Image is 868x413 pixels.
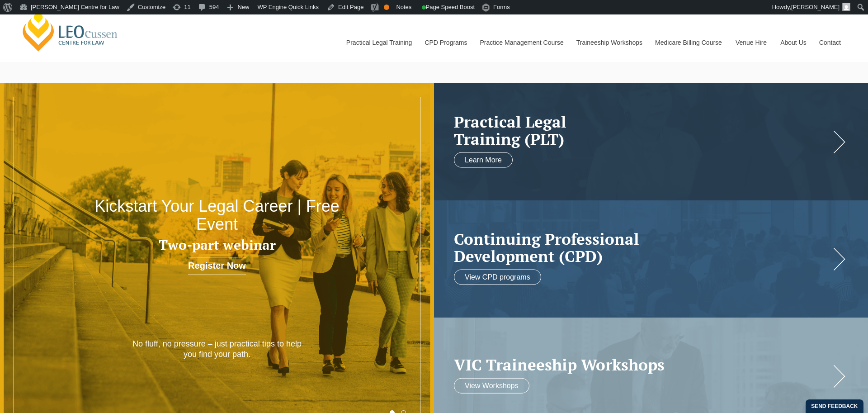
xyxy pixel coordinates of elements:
[454,152,513,167] a: Learn More
[454,230,830,265] a: Continuing ProfessionalDevelopment (CPD)
[570,23,648,62] a: Traineeship Workshops
[87,197,347,233] h2: Kickstart Your Legal Career | Free Event
[812,23,848,62] a: Contact
[20,10,120,52] a: [PERSON_NAME] Centre for Law
[418,23,473,62] a: CPD Programs
[87,237,347,252] h3: Two-part webinar
[340,23,418,62] a: Practical Legal Training
[729,23,774,62] a: Venue Hire
[188,257,246,275] a: Register Now
[731,166,845,390] iframe: LiveChat chat widget
[454,230,830,265] h2: Continuing Professional Development (CPD)
[774,23,812,62] a: About Us
[454,378,529,393] a: View Workshops
[130,339,304,360] p: No fluff, no pressure – just practical tips to help you find your path.
[791,4,840,10] span: [PERSON_NAME]
[473,23,570,62] a: Practice Management Course
[454,113,830,147] a: Practical LegalTraining (PLT)
[648,23,729,62] a: Medicare Billing Course
[454,113,830,147] h2: Practical Legal Training (PLT)
[454,356,830,374] a: VIC Traineeship Workshops
[384,5,389,10] div: OK
[454,269,541,285] a: View CPD programs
